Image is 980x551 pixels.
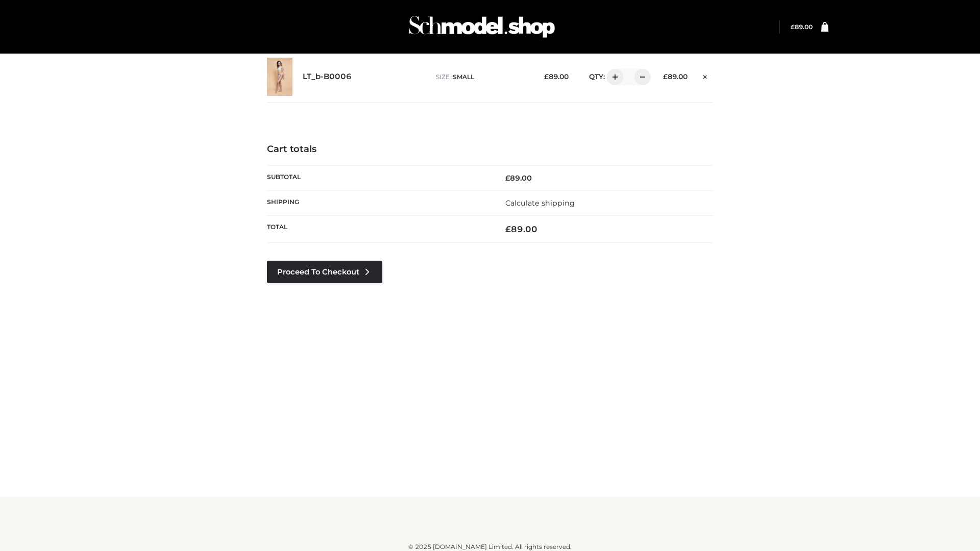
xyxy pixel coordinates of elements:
span: £ [791,23,795,31]
a: LT_b-B0006 [303,72,352,82]
bdi: 89.00 [663,72,688,81]
h4: Cart totals [267,144,713,155]
a: Proceed to Checkout [267,261,382,283]
a: Calculate shipping [505,198,575,208]
a: £89.00 [791,23,813,31]
span: £ [505,224,511,234]
bdi: 89.00 [505,224,537,234]
img: LT_b-B0006 - SMALL [267,58,292,96]
div: QTY: [579,69,647,85]
th: Total [267,216,490,243]
bdi: 89.00 [791,23,813,31]
span: £ [505,173,510,183]
bdi: 89.00 [505,173,532,183]
span: £ [663,72,668,81]
img: Schmodel Admin 964 [405,7,558,47]
th: Shipping [267,190,490,215]
th: Subtotal [267,165,490,190]
span: £ [544,72,549,81]
span: SMALL [453,73,474,81]
a: Remove this item [698,69,713,82]
bdi: 89.00 [544,72,569,81]
p: size : [436,72,528,82]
